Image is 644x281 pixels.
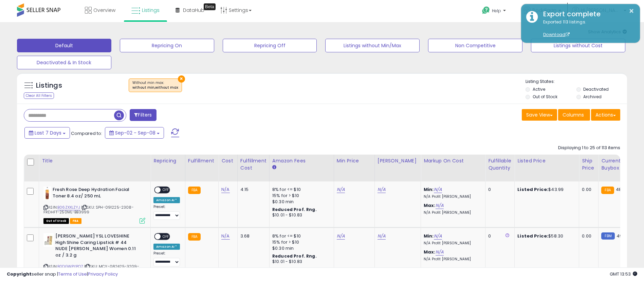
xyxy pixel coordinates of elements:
[601,232,614,240] small: FBM
[629,7,634,15] button: ×
[57,205,80,210] a: B06ZXXLZYJ
[582,157,595,172] div: Ship Price
[337,233,345,240] a: N/A
[517,187,574,193] div: $43.99
[424,233,434,239] b: Min:
[132,80,178,90] span: Without min max :
[436,202,444,209] a: N/A
[153,197,180,203] div: Amazon AI *
[522,109,557,121] button: Save View
[428,39,522,52] button: Non Competitive
[178,75,185,83] button: ×
[272,164,276,171] small: Amazon Fees.
[188,187,201,194] small: FBA
[120,39,214,52] button: Repricing On
[223,39,317,52] button: Repricing Off
[583,94,602,100] label: Archived
[93,7,115,14] span: Overview
[531,39,625,52] button: Listings without Cost
[533,86,545,92] label: Active
[617,233,622,239] span: 49
[272,199,329,205] div: $0.30 min
[272,157,331,164] div: Amazon Fees
[105,127,164,139] button: Sep-02 - Sep-08
[272,253,317,259] b: Reduced Prof. Rng.
[272,259,329,265] div: $10.01 - $10.83
[517,233,548,239] b: Listed Price:
[17,56,111,69] button: Deactivated & In Stock
[517,186,548,193] b: Listed Price:
[153,244,180,250] div: Amazon AI *
[115,129,155,136] span: Sep-02 - Sep-08
[272,212,329,218] div: $10.01 - $10.83
[42,157,148,164] div: Title
[582,187,593,193] div: 0.00
[153,205,180,220] div: Preset:
[424,202,436,209] b: Max:
[43,187,51,200] img: 31KvH8h2OUL._SL40_.jpg
[488,233,509,239] div: 0
[7,271,118,278] div: seller snap | |
[434,233,442,240] a: N/A
[424,186,434,193] b: Min:
[610,271,637,277] span: 2025-09-17 13:53 GMT
[337,157,372,164] div: Min Price
[424,157,482,164] div: Markup on Cost
[43,233,54,247] img: 31SLQAMWg9L._SL40_.jpg
[188,157,216,164] div: Fulfillment
[436,249,444,256] a: N/A
[582,233,593,239] div: 0.00
[272,193,329,199] div: 15% for > $10
[517,233,574,239] div: $58.30
[88,271,118,277] a: Privacy Policy
[43,205,134,215] span: | SKU: SPH-091225-2308-FRDHFT-250ML-BB3999
[583,86,609,92] label: Deactivated
[43,264,139,274] span: | SKU: MCY-082425-3209-YSLLSCL-44NL-BB5300
[424,210,480,215] p: N/A Profit [PERSON_NAME]
[221,233,229,240] a: N/A
[492,8,501,14] span: Help
[272,233,329,239] div: 8% for <= $10
[55,233,138,260] b: [PERSON_NAME] YSL LOVESHINE High Shine Caring Lipstick # 44 NUDE [PERSON_NAME] Women 0.11 oz / 3.2 g
[272,187,329,193] div: 8% for <= $10
[272,207,317,212] b: Reduced Prof. Rng.
[240,187,264,193] div: 4.15
[421,155,485,181] th: The percentage added to the cost of goods (COGS) that forms the calculator for Min & Max prices.
[153,251,180,266] div: Preset:
[272,245,329,251] div: $0.30 min
[378,157,418,164] div: [PERSON_NAME]
[488,157,512,172] div: Fulfillable Quantity
[601,187,614,194] small: FBA
[240,157,266,172] div: Fulfillment Cost
[153,157,182,164] div: Repricing
[558,145,620,151] div: Displaying 1 to 25 of 113 items
[36,81,62,90] h5: Listings
[601,157,636,172] div: Current Buybox Price
[337,186,345,193] a: N/A
[35,129,61,136] span: Last 7 Days
[53,187,135,201] b: Fresh Rose Deep Hydration Facial Toner 8.4 oz/ 250 mL
[563,111,584,118] span: Columns
[488,187,509,193] div: 0
[325,39,420,52] button: Listings without Min/Max
[591,109,620,121] button: Actions
[424,249,436,255] b: Max:
[161,187,171,193] span: OFF
[24,92,54,99] div: Clear All Filters
[526,78,627,85] p: Listing States:
[424,241,480,246] p: N/A Profit [PERSON_NAME]
[130,109,156,121] button: Filters
[240,233,264,239] div: 3.68
[43,187,145,223] div: ASIN:
[378,186,386,193] a: N/A
[57,264,83,269] a: B0DGWPYPQ7
[142,7,160,14] span: Listings
[543,32,570,37] a: Download
[58,271,87,277] a: Terms of Use
[7,271,32,277] strong: Copyright
[71,130,102,137] span: Compared to:
[378,233,386,240] a: N/A
[424,194,480,199] p: N/A Profit [PERSON_NAME]
[221,157,235,164] div: Cost
[616,186,622,193] span: 48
